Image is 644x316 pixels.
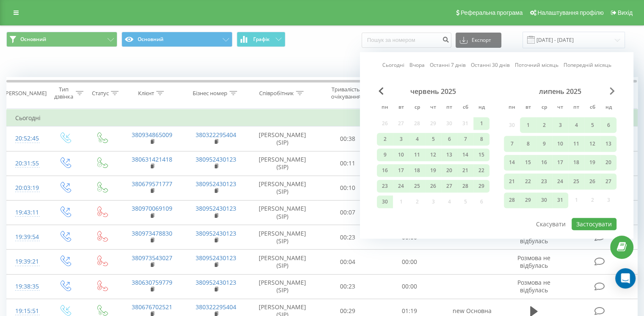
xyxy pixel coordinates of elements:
[248,200,317,225] td: [PERSON_NAME] (SIP)
[379,250,440,274] td: 00:00
[425,180,441,192] div: чт 26 черв 2025 р.
[409,148,425,161] div: ср 11 черв 2025 р.
[132,131,172,139] a: 380934865009
[412,149,423,160] div: 11
[395,165,406,176] div: 17
[473,164,489,177] div: нд 22 черв 2025 р.
[456,33,501,48] button: Експорт
[522,120,533,131] div: 1
[409,133,425,146] div: ср 4 черв 2025 р.
[395,149,406,160] div: 10
[196,155,236,163] a: 380952430123
[196,303,236,311] a: 380322295404
[536,192,552,208] div: ср 30 лип 2025 р.
[412,165,423,176] div: 18
[536,117,552,133] div: ср 2 лип 2025 р.
[459,102,472,114] abbr: субота
[428,134,439,145] div: 5
[520,117,536,133] div: вт 1 лип 2025 р.
[15,229,38,245] div: 19:39:54
[444,181,455,192] div: 27
[395,181,406,192] div: 24
[473,148,489,161] div: нд 15 черв 2025 р.
[520,173,536,189] div: вт 22 лип 2025 р.
[248,176,317,200] td: [PERSON_NAME] (SIP)
[248,126,317,151] td: [PERSON_NAME] (SIP)
[610,87,615,95] span: Next Month
[460,149,471,160] div: 14
[504,173,520,189] div: пн 21 лип 2025 р.
[92,90,109,97] div: Статус
[317,225,379,250] td: 00:23
[600,117,616,133] div: нд 6 лип 2025 р.
[552,117,568,133] div: чт 3 лип 2025 р.
[395,102,407,114] abbr: вівторок
[568,155,584,170] div: пт 18 лип 2025 р.
[377,87,489,96] div: червень 2025
[259,90,294,97] div: Співробітник
[132,204,172,212] a: 380970069109
[517,229,550,245] span: Розмова не відбулась
[584,136,600,152] div: сб 12 лип 2025 р.
[196,254,236,262] a: 380952430123
[377,148,393,161] div: пн 9 черв 2025 р.
[6,32,117,47] button: Основний
[196,131,236,139] a: 380322295404
[379,134,390,145] div: 2
[587,176,598,187] div: 26
[602,102,615,114] abbr: неділя
[430,61,466,69] a: Останні 7 днів
[132,278,172,286] a: 380630759779
[4,90,47,97] div: [PERSON_NAME]
[377,164,393,177] div: пн 16 черв 2025 р.
[476,149,487,160] div: 15
[584,155,600,170] div: сб 19 лип 2025 р.
[552,192,568,208] div: чт 31 лип 2025 р.
[428,181,439,192] div: 26
[317,250,379,274] td: 00:04
[122,32,232,47] button: Основний
[441,148,457,161] div: пт 13 черв 2025 р.
[53,86,73,100] div: Тип дзвінка
[362,33,451,48] input: Пошук за номером
[536,136,552,152] div: ср 9 лип 2025 р.
[379,274,440,299] td: 00:00
[377,180,393,192] div: пн 23 черв 2025 р.
[441,133,457,146] div: пт 6 черв 2025 р.
[248,151,317,176] td: [PERSON_NAME] (SIP)
[443,102,456,114] abbr: п’ятниця
[555,157,566,168] div: 17
[615,268,636,289] div: Open Intercom Messenger
[441,164,457,177] div: пт 20 черв 2025 р.
[571,157,582,168] div: 18
[520,192,536,208] div: вт 29 лип 2025 р.
[427,102,439,114] abbr: четвер
[412,181,423,192] div: 25
[618,9,633,16] span: Вихід
[564,61,611,69] a: Попередній місяць
[504,155,520,170] div: пн 14 лип 2025 р.
[15,155,38,172] div: 20:31:55
[395,134,406,145] div: 3
[536,155,552,170] div: ср 16 лип 2025 р.
[504,87,616,96] div: липень 2025
[603,176,614,187] div: 27
[393,180,409,192] div: вт 24 черв 2025 р.
[460,181,471,192] div: 28
[460,165,471,176] div: 21
[15,253,38,270] div: 19:39:21
[237,32,285,47] button: Графік
[587,120,598,131] div: 5
[570,102,583,114] abbr: п’ятниця
[571,176,582,187] div: 25
[132,180,172,188] a: 380679571777
[196,180,236,188] a: 380952430123
[317,126,379,151] td: 00:38
[568,173,584,189] div: пт 25 лип 2025 р.
[425,164,441,177] div: чт 19 черв 2025 р.
[393,164,409,177] div: вт 17 черв 2025 р.
[531,218,570,230] button: Скасувати
[196,278,236,286] a: 380952430123
[379,165,390,176] div: 16
[571,120,582,131] div: 4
